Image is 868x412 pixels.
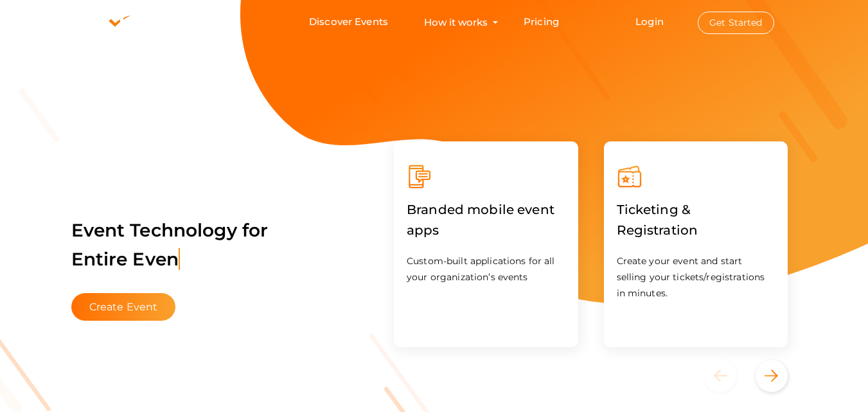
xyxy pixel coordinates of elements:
[407,190,565,250] label: Branded mobile event apps
[698,12,774,34] button: Get Started
[420,10,492,34] button: How it works
[756,360,788,392] button: Next
[407,225,565,237] a: Branded mobile event apps
[635,15,664,28] a: Login
[617,253,775,301] p: Create your event and start selling your tickets/registrations in minutes.
[617,190,775,250] label: Ticketing & Registration
[407,253,565,285] p: Custom-built applications for all your organization’s events
[71,200,269,290] label: Event Technology for
[71,248,181,270] span: Entire Even
[71,293,176,321] button: Create Event
[309,10,388,34] a: Discover Events
[524,10,559,34] a: Pricing
[617,225,775,237] a: Ticketing & Registration
[704,360,752,392] button: Previous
